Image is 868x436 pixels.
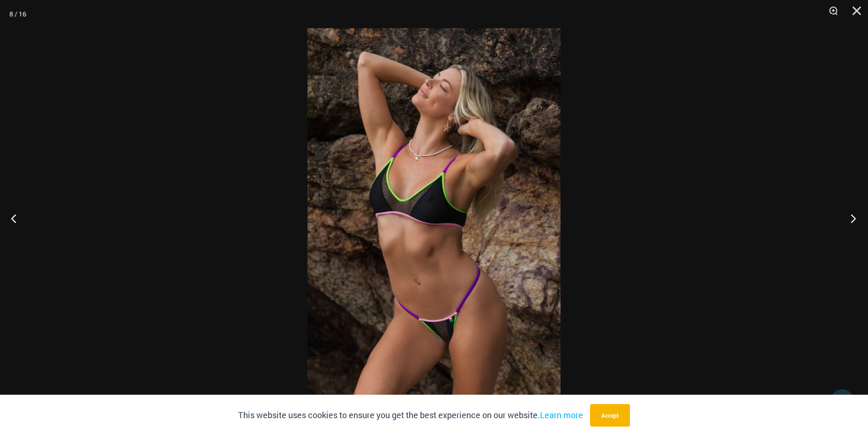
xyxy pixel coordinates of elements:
img: Reckless Neon Crush Black Neon 349 Crop Top 466 Thong 03 [307,28,561,408]
div: 8 / 16 [9,7,26,21]
p: This website uses cookies to ensure you get the best experience on our website. [238,408,583,422]
button: Accept [590,404,630,427]
button: Next [833,195,868,242]
a: Learn more [540,409,583,421]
